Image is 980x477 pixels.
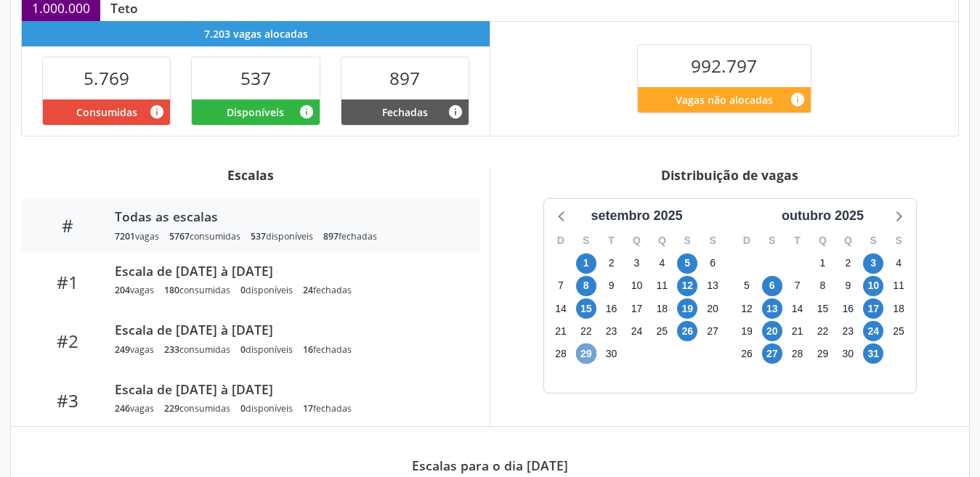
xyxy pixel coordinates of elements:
span: terça-feira, 14 de outubro de 2025 [787,298,808,319]
div: Distribuição de vagas [501,167,959,183]
span: segunda-feira, 6 de outubro de 2025 [762,276,782,296]
span: 537 [251,230,266,242]
div: S [700,229,726,252]
span: 992.797 [691,54,757,78]
span: sexta-feira, 19 de setembro de 2025 [677,298,697,319]
div: consumidas [164,343,230,356]
span: 0 [240,402,246,415]
span: segunda-feira, 29 de setembro de 2025 [576,343,596,364]
span: 180 [164,284,179,296]
div: #3 [31,390,105,411]
span: quarta-feira, 10 de setembro de 2025 [626,276,647,296]
div: Escalas [21,167,479,183]
span: sexta-feira, 31 de outubro de 2025 [863,343,883,364]
span: terça-feira, 9 de setembro de 2025 [602,276,622,296]
span: 17 [303,402,313,415]
span: sexta-feira, 10 de outubro de 2025 [863,276,883,296]
span: sábado, 18 de outubro de 2025 [888,298,909,319]
span: quinta-feira, 2 de outubro de 2025 [838,253,858,274]
span: quinta-feira, 11 de setembro de 2025 [652,276,672,296]
span: terça-feira, 30 de setembro de 2025 [602,343,622,364]
span: segunda-feira, 27 de outubro de 2025 [762,343,782,364]
span: domingo, 14 de setembro de 2025 [551,298,571,319]
span: domingo, 21 de setembro de 2025 [551,321,571,341]
span: sexta-feira, 17 de outubro de 2025 [863,298,883,319]
span: 897 [389,66,420,90]
div: Todas as escalas [115,208,460,224]
div: vagas [115,230,159,242]
div: disponíveis [240,402,293,415]
span: 16 [303,343,313,356]
span: terça-feira, 21 de outubro de 2025 [787,321,808,341]
div: Q [649,229,675,252]
div: consumidas [164,284,230,296]
span: sábado, 4 de outubro de 2025 [888,253,909,274]
i: Quantidade de vagas restantes do teto de vagas [790,91,806,107]
div: Q [835,229,861,252]
div: S [573,229,599,252]
span: quarta-feira, 1 de outubro de 2025 [812,253,833,274]
span: sexta-feira, 12 de setembro de 2025 [677,276,697,296]
div: fechadas [303,402,352,415]
span: 24 [303,284,313,296]
div: S [675,229,700,252]
span: Fechadas [382,105,428,120]
div: S [886,229,912,252]
span: quinta-feira, 25 de setembro de 2025 [652,321,672,341]
div: disponíveis [251,230,313,242]
div: Q [810,229,835,252]
span: quinta-feira, 23 de outubro de 2025 [838,321,858,341]
span: segunda-feira, 22 de setembro de 2025 [576,321,596,341]
span: 0 [240,284,246,296]
span: segunda-feira, 1 de setembro de 2025 [576,253,596,274]
div: #2 [31,330,105,351]
div: S [759,229,785,252]
div: Escala de [DATE] à [DATE] [115,263,460,279]
div: D [548,229,574,252]
span: quarta-feira, 17 de setembro de 2025 [626,298,647,319]
span: 5.769 [84,66,129,90]
span: Consumidas [76,105,137,120]
div: disponíveis [240,284,293,296]
div: T [599,229,624,252]
span: terça-feira, 7 de outubro de 2025 [787,276,808,296]
span: terça-feira, 2 de setembro de 2025 [602,253,622,274]
span: 5767 [169,230,190,242]
span: sexta-feira, 26 de setembro de 2025 [677,321,697,341]
div: vagas [115,284,154,296]
span: domingo, 12 de outubro de 2025 [737,298,757,319]
div: # [31,215,105,236]
span: 204 [115,284,130,296]
span: segunda-feira, 15 de setembro de 2025 [576,298,596,319]
span: 249 [115,343,130,356]
span: quinta-feira, 16 de outubro de 2025 [838,298,858,319]
div: disponíveis [240,343,293,356]
span: quarta-feira, 15 de outubro de 2025 [812,298,833,319]
span: segunda-feira, 8 de setembro de 2025 [576,276,596,296]
span: quarta-feira, 22 de outubro de 2025 [812,321,833,341]
span: sábado, 6 de setembro de 2025 [702,253,723,274]
span: sexta-feira, 5 de setembro de 2025 [677,253,697,274]
span: 229 [164,402,179,415]
span: terça-feira, 23 de setembro de 2025 [602,321,622,341]
span: sexta-feira, 24 de outubro de 2025 [863,321,883,341]
div: fechadas [323,230,377,242]
span: 537 [240,66,271,90]
span: quinta-feira, 9 de outubro de 2025 [838,276,858,296]
span: Disponíveis [227,105,284,120]
span: segunda-feira, 20 de outubro de 2025 [762,321,782,341]
div: vagas [115,402,154,415]
span: quarta-feira, 3 de setembro de 2025 [626,253,647,274]
div: S [861,229,886,252]
span: Vagas não alocadas [676,92,773,107]
span: domingo, 5 de outubro de 2025 [737,276,757,296]
div: setembro 2025 [585,206,688,226]
div: T [785,229,810,252]
div: #1 [31,272,105,293]
span: quarta-feira, 24 de setembro de 2025 [626,321,647,341]
span: sábado, 13 de setembro de 2025 [702,276,723,296]
span: quarta-feira, 29 de outubro de 2025 [812,343,833,364]
div: 7.203 vagas alocadas [22,21,490,46]
div: consumidas [164,402,230,415]
span: 7201 [115,230,135,242]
